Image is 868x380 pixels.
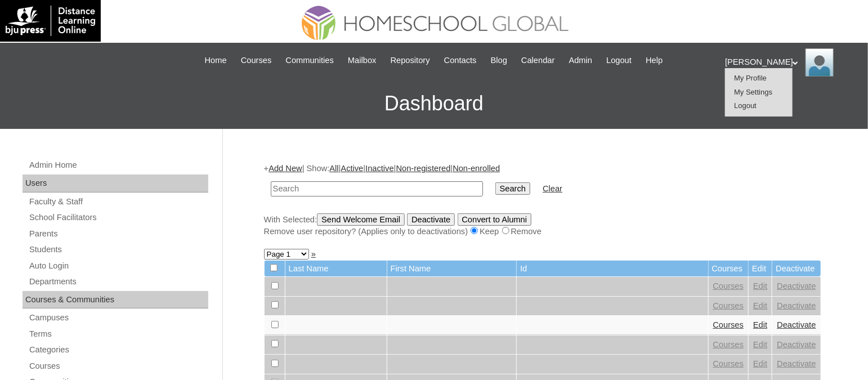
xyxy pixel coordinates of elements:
[199,54,232,67] a: Home
[734,88,772,96] a: My Settings
[341,164,364,173] a: Active
[28,343,208,357] a: Categories
[713,359,744,368] a: Courses
[264,163,821,237] div: + | Show: | | | |
[601,54,637,67] a: Logout
[606,54,632,67] span: Logout
[28,311,208,325] a: Campuses
[734,74,767,82] a: My Profile
[569,54,593,67] span: Admin
[713,320,744,329] a: Courses
[640,54,668,67] a: Help
[285,261,387,277] td: Last Name
[516,54,560,67] a: Calendar
[396,164,451,173] a: Non-registered
[734,101,757,110] a: Logout
[23,291,208,309] div: Courses & Communities
[777,359,816,368] a: Deactivate
[725,48,857,77] div: [PERSON_NAME]
[753,281,767,290] a: Edit
[646,54,663,67] span: Help
[28,275,208,289] a: Departments
[28,227,208,241] a: Parents
[280,54,339,67] a: Communities
[517,261,708,277] td: Id
[753,301,767,310] a: Edit
[444,54,477,67] span: Contacts
[407,213,455,226] input: Deactivate
[269,164,302,173] a: Add New
[348,54,377,67] span: Mailbox
[713,301,744,310] a: Courses
[439,54,482,67] a: Contacts
[777,281,816,290] a: Deactivate
[28,243,208,257] a: Students
[749,261,772,277] td: Edit
[329,164,338,173] a: All
[271,181,483,196] input: Search
[391,54,430,67] span: Repository
[753,359,767,368] a: Edit
[28,327,208,341] a: Terms
[563,54,598,67] a: Admin
[713,281,744,290] a: Courses
[709,261,749,277] td: Courses
[521,54,554,67] span: Calendar
[753,340,767,349] a: Edit
[28,158,208,172] a: Admin Home
[806,48,834,77] img: Leslie Samaniego
[543,184,562,193] a: Clear
[485,54,513,67] a: Blog
[385,54,436,67] a: Repository
[264,213,821,238] div: With Selected:
[777,340,816,349] a: Deactivate
[772,261,820,277] td: Deactivate
[753,320,767,329] a: Edit
[28,359,208,373] a: Courses
[491,54,507,67] span: Blog
[285,54,334,67] span: Communities
[495,182,530,195] input: Search
[458,213,532,226] input: Convert to Alumni
[317,213,405,226] input: Send Welcome Email
[777,301,816,310] a: Deactivate
[387,261,517,277] td: First Name
[311,249,316,258] a: »
[23,175,208,193] div: Users
[28,211,208,225] a: School Facilitators
[453,164,500,173] a: Non-enrolled
[713,340,744,349] a: Courses
[241,54,272,67] span: Courses
[235,54,278,67] a: Courses
[205,54,227,67] span: Home
[28,259,208,273] a: Auto Login
[6,78,862,129] h3: Dashboard
[264,226,821,238] div: Remove user repository? (Applies only to deactivations) Keep Remove
[777,320,816,329] a: Deactivate
[6,6,95,36] img: logo-white.png
[365,164,394,173] a: Inactive
[28,195,208,209] a: Faculty & Staff
[342,54,382,67] a: Mailbox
